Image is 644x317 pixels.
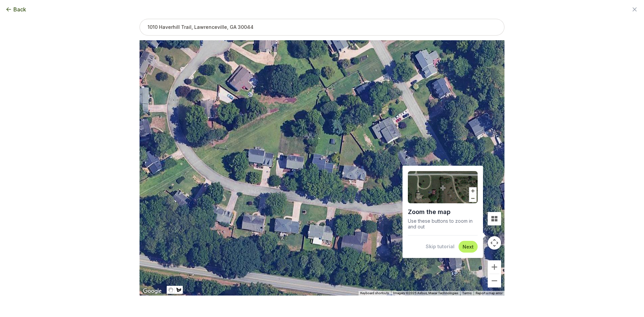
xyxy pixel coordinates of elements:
a: Terms [462,291,472,295]
button: Stop drawing [167,286,175,294]
button: Draw a shape [175,286,183,294]
button: Zoom in [488,260,501,274]
img: Google [141,287,163,296]
span: Back [13,5,26,13]
button: Back [5,5,26,13]
span: Imagery ©2025 Airbus, Maxar Technologies [393,291,458,295]
input: 1010 Haverhill Trail, Lawrenceville, GA 30044 [140,19,504,36]
img: Demo of zooming into a lawn area [408,171,478,203]
button: Skip tutorial [426,243,454,250]
button: Zoom out [488,274,501,287]
a: Open this area in Google Maps (opens a new window) [141,287,163,296]
h1: Zoom the map [408,206,478,218]
button: Next [463,244,474,250]
a: Report a map error [476,291,502,295]
button: Keyboard shortcuts [360,291,389,296]
button: Map camera controls [488,236,501,250]
p: Use these buttons to zoom in and out [408,218,478,230]
button: Tilt map [488,212,501,225]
